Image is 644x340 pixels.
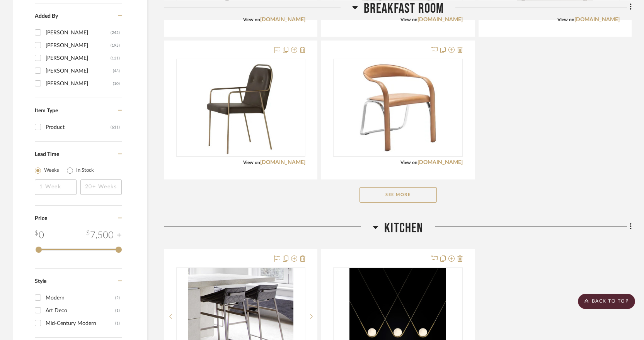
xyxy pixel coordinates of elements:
[86,228,122,242] div: 7,500 +
[417,160,463,165] a: [DOMAIN_NAME]
[35,216,47,221] span: Price
[111,27,120,39] div: (242)
[400,160,417,165] span: View on
[417,17,463,22] a: [DOMAIN_NAME]
[80,179,122,195] input: 20+ Weeks
[46,52,111,64] div: [PERSON_NAME]
[111,121,120,134] div: (611)
[35,152,59,157] span: Lead Time
[35,14,58,19] span: Added By
[115,317,120,330] div: (1)
[400,17,417,22] span: View on
[35,228,44,242] div: 0
[260,160,305,165] a: [DOMAIN_NAME]
[203,59,279,156] img: FRAG OLIMPIIA ARMCHAIR 20.1"W X 23.2"D X 34.3"H
[46,292,115,304] div: Modern
[111,39,120,52] div: (195)
[46,121,111,134] div: Product
[557,17,574,22] span: View on
[35,279,46,284] span: Style
[355,59,441,156] img: FASEM FETTUCCINI DINING ARMCHAIR 22.8"W X 24"D X 29.1"H
[46,78,113,90] div: [PERSON_NAME]
[243,160,260,165] span: View on
[113,65,120,77] div: (43)
[578,294,635,309] scroll-to-top-button: BACK TO TOP
[76,167,94,174] label: In Stock
[384,220,423,237] span: KITCHEN
[35,179,77,195] input: 1 Week
[46,304,115,317] div: Art Deco
[111,52,120,64] div: (121)
[115,292,120,304] div: (2)
[46,27,111,39] div: [PERSON_NAME]
[574,17,620,22] a: [DOMAIN_NAME]
[44,167,59,174] label: Weeks
[243,17,260,22] span: View on
[46,39,111,52] div: [PERSON_NAME]
[46,65,113,77] div: [PERSON_NAME]
[115,304,120,317] div: (1)
[46,317,115,330] div: Mid-Century Modern
[35,108,58,113] span: Item Type
[359,187,437,203] button: See More
[260,17,305,22] a: [DOMAIN_NAME]
[113,78,120,90] div: (10)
